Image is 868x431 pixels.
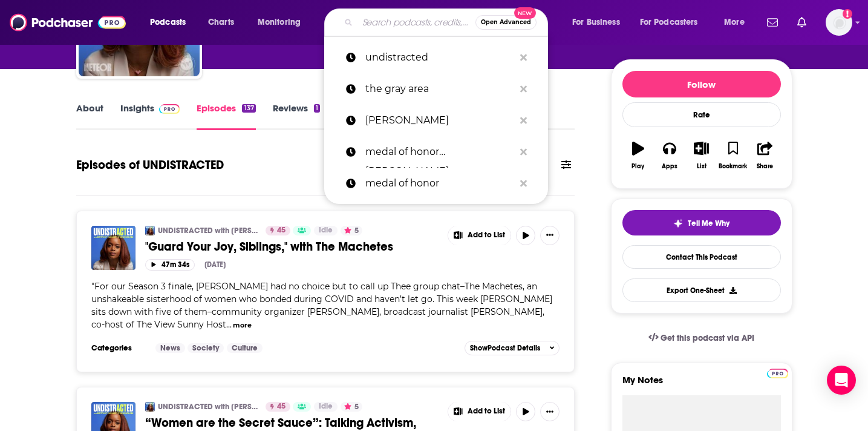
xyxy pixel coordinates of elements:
[188,343,224,353] a: Society
[622,71,781,97] button: Follow
[266,226,290,235] a: 45
[120,102,180,130] a: InsightsPodchaser Pro
[448,226,511,245] button: Show More Button
[654,134,685,177] button: Apps
[475,15,537,30] button: Open AdvancedNew
[843,9,852,19] svg: Add a profile image
[685,134,717,177] button: List
[314,402,338,412] a: Idle
[273,102,320,130] a: Reviews1
[688,219,729,228] span: Tell Me Why
[142,13,201,32] button: open menu
[365,136,514,168] p: medal of honor J. R.
[365,73,514,105] p: the gray area
[697,163,706,170] div: List
[662,163,677,170] div: Apps
[540,402,560,421] button: Show More Button
[448,402,511,421] button: Show More Button
[622,210,781,235] button: tell me why sparkleTell Me Why
[826,9,852,36] img: User Profile
[468,407,505,416] span: Add to List
[470,344,540,352] span: Show Podcast Details
[155,343,185,353] a: News
[324,105,548,136] a: [PERSON_NAME]
[150,14,186,31] span: Podcasts
[324,42,548,73] a: undistracted
[639,323,765,353] a: Get this podcast via API
[540,226,560,245] button: Show More Button
[622,102,781,127] div: Rate
[749,134,780,177] button: Share
[767,369,788,378] img: Podchaser Pro
[717,134,749,177] button: Bookmark
[365,168,514,199] p: medal of honor
[91,343,146,353] h3: Categories
[91,281,552,330] span: For our Season 3 finale, [PERSON_NAME] had no choice but to call up Thee group chat–The Machetes,...
[826,9,852,36] button: Show profile menu
[716,13,760,32] button: open menu
[341,226,362,235] button: 5
[622,134,654,177] button: Play
[314,104,320,113] div: 1
[661,333,754,343] span: Get this podcast via API
[158,402,258,412] a: UNDISTRACTED with [PERSON_NAME]
[200,13,241,32] a: Charts
[357,13,475,32] input: Search podcasts, credits, & more...
[564,13,635,32] button: open menu
[673,219,683,228] img: tell me why sparkle
[792,12,811,33] a: Show notifications dropdown
[266,402,290,412] a: 45
[319,225,333,237] span: Idle
[341,402,362,412] button: 5
[249,13,316,32] button: open menu
[158,226,258,235] a: UNDISTRACTED with [PERSON_NAME]
[468,231,505,240] span: Add to List
[767,367,788,378] a: Pro website
[631,163,644,170] div: Play
[632,13,716,32] button: open menu
[91,281,552,330] span: "
[145,239,439,254] a: "Guard Your Joy, Siblings," with The Machetes
[640,14,698,31] span: For Podcasters
[324,73,548,105] a: the gray area
[277,225,286,237] span: 45
[365,105,514,136] p: J.R. Martinez
[314,226,338,235] a: Idle
[319,401,333,413] span: Idle
[277,401,286,413] span: 45
[76,157,224,173] h1: Episodes of UNDISTRACTED
[465,341,560,355] button: ShowPodcast Details
[572,14,620,31] span: For Business
[719,163,747,170] div: Bookmark
[145,402,155,412] img: UNDISTRACTED with Brittany Packnett Cunningham
[826,9,852,36] span: Logged in as Isla
[242,104,255,113] div: 137
[622,278,781,302] button: Export One-Sheet
[208,14,234,31] span: Charts
[197,102,255,130] a: Episodes137
[227,343,263,353] a: Culture
[757,163,773,170] div: Share
[91,226,135,270] img: "Guard Your Joy, Siblings," with The Machetes
[10,11,126,34] img: Podchaser - Follow, Share and Rate Podcasts
[365,42,514,73] p: undistracted
[204,260,226,269] div: [DATE]
[258,14,301,31] span: Monitoring
[514,7,536,19] span: New
[622,374,781,395] label: My Notes
[324,168,548,199] a: medal of honor
[145,259,195,271] button: 47m 34s
[324,136,548,168] a: medal of honor [PERSON_NAME]
[76,102,103,130] a: About
[622,245,781,269] a: Contact This Podcast
[233,320,252,331] button: more
[145,239,393,254] span: "Guard Your Joy, Siblings," with The Machetes
[827,366,856,395] div: Open Intercom Messenger
[145,226,155,235] img: UNDISTRACTED with Brittany Packnett Cunningham
[159,104,180,114] img: Podchaser Pro
[762,12,783,33] a: Show notifications dropdown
